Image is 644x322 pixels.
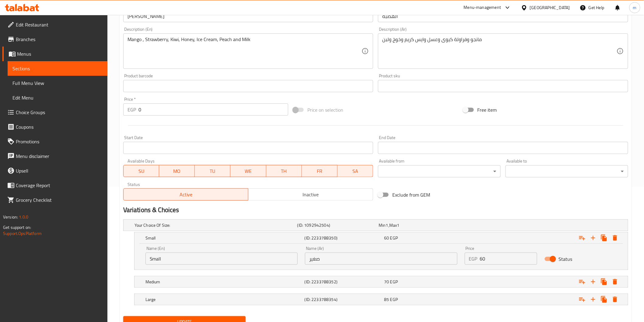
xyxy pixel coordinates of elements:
input: Enter name En [145,253,298,265]
span: Choice Groups [16,109,103,116]
button: Add new choice [588,233,599,243]
input: Please enter price [480,253,537,265]
button: Inactive [248,188,373,201]
span: TU [197,167,228,176]
span: Coverage Report [16,182,103,189]
a: Edit Menu [8,90,107,105]
button: WE [230,165,266,177]
input: Enter name En [123,10,373,22]
div: [GEOGRAPHIC_DATA] [530,4,570,11]
div: ​ [378,165,501,177]
div: Expand [124,220,628,231]
p: EGP [469,255,478,262]
textarea: مانجو وفراولة كيوى وعسل وايس كريم وخوخ ولبن [382,37,617,65]
a: Full Menu View [8,76,107,90]
span: Full Menu View [12,79,103,87]
h5: (ID: 2233788352) [305,279,382,285]
h5: Small [145,235,302,241]
button: Active [123,188,248,201]
span: Exclude from GEM [392,191,430,198]
span: Free item [478,106,497,114]
span: Upsell [16,167,103,174]
div: Expand [135,276,628,287]
input: Enter name Ar [378,10,628,22]
span: SU [126,167,157,176]
input: Please enter price [138,103,288,116]
button: Delete Large [610,294,621,305]
a: Edit Restaurant [2,17,107,32]
input: Enter name Ar [305,253,457,265]
h5: Your Choice Of Size: [135,222,295,228]
span: 1 [397,221,400,229]
p: EGP [128,106,136,113]
button: TH [266,165,302,177]
h5: (ID: 2233788354) [305,296,382,303]
div: , [379,222,458,228]
button: Add choice group [577,294,588,305]
input: Please enter product barcode [123,80,373,92]
span: Promotions [16,138,103,145]
span: TH [269,167,299,176]
span: 1.0.0 [19,213,28,221]
textarea: Mango , Strawberry, Kiwi, Honey, Ice Cream, Peach and Milk [128,37,362,65]
a: Grocery Checklist [2,193,107,207]
a: Promotions [2,134,107,149]
a: Coupons [2,120,107,134]
div: Menu-management [464,4,501,11]
a: Menus [2,47,107,61]
span: Edit Menu [12,94,103,101]
span: Sections [12,65,103,72]
a: Support.OpsPlatform [3,229,42,237]
button: FR [302,165,338,177]
span: Min [379,221,386,229]
button: Add new choice [588,294,599,305]
span: Edit Restaurant [16,21,103,28]
div: Expand [135,294,628,305]
button: MO [159,165,195,177]
span: EGP [390,296,398,303]
h2: Variations & Choices [123,205,628,215]
span: Active [126,190,246,199]
button: Add choice group [577,276,588,287]
h5: Medium [145,279,302,285]
a: Upsell [2,163,107,178]
button: Delete Small [610,233,621,243]
span: Branches [16,36,103,43]
span: Menu disclaimer [16,152,103,160]
span: MO [162,167,192,176]
span: Get support on: [3,223,31,231]
span: Status [559,255,572,263]
button: Delete Medium [610,276,621,287]
button: SA [338,165,373,177]
span: EGP [390,234,398,242]
input: Please enter product sku [378,80,628,92]
button: Add new choice [588,276,599,287]
span: WE [233,167,264,176]
span: 1 [386,221,388,229]
button: Clone new choice [599,233,610,243]
a: Choice Groups [2,105,107,120]
span: Menus [17,50,103,58]
button: Add choice group [577,233,588,243]
span: 70 [384,278,389,286]
span: FR [304,167,335,176]
h5: Large [145,296,302,303]
span: Max [389,221,397,229]
button: Clone new choice [599,276,610,287]
div: Expand [135,233,628,243]
span: Coupons [16,123,103,131]
span: Inactive [251,190,371,199]
a: Branches [2,32,107,47]
span: Version: [3,213,18,221]
a: Coverage Report [2,178,107,193]
h5: (ID: 1092942504) [297,222,376,228]
span: 60 [384,234,389,242]
button: TU [195,165,230,177]
a: Menu disclaimer [2,149,107,163]
span: m [633,4,637,11]
span: SA [340,167,371,176]
span: 85 [384,296,389,303]
h5: (ID: 2233788350) [305,235,382,241]
span: EGP [390,278,398,286]
span: Grocery Checklist [16,196,103,204]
